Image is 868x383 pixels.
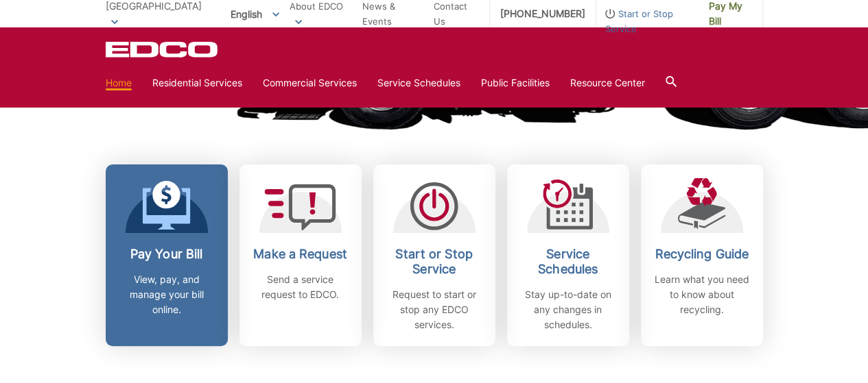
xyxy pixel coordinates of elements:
[220,3,290,25] span: English
[481,75,550,90] a: Public Facilities
[570,75,645,90] a: Resource Center
[116,247,218,262] h2: Pay Your Bill
[250,272,351,302] p: Send a service request to EDCO.
[651,272,753,317] p: Learn what you need to know about recycling.
[507,164,629,346] a: Service Schedules Stay up-to-date on any changes in schedules.
[384,287,485,332] p: Request to start or stop any EDCO services.
[152,75,242,90] a: Residential Services
[517,247,619,277] h2: Service Schedules
[106,164,228,346] a: Pay Your Bill View, pay, and manage your bill online.
[116,272,218,317] p: View, pay, and manage your bill online.
[517,287,619,332] p: Stay up-to-date on any changes in schedules.
[250,247,351,262] h2: Make a Request
[384,247,485,277] h2: Start or Stop Service
[263,75,357,90] a: Commercial Services
[377,75,460,90] a: Service Schedules
[641,164,763,346] a: Recycling Guide Learn what you need to know about recycling.
[651,247,753,262] h2: Recycling Guide
[106,41,220,58] a: EDCD logo. Return to the homepage.
[239,164,362,346] a: Make a Request Send a service request to EDCO.
[106,75,132,90] a: Home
